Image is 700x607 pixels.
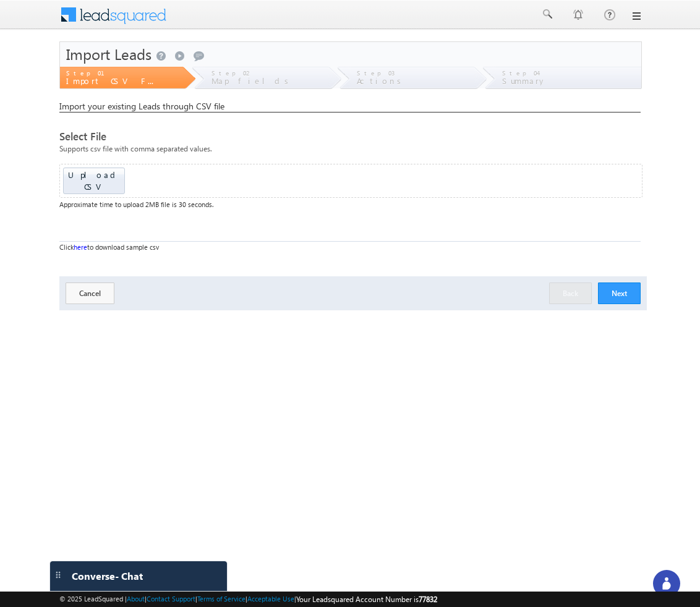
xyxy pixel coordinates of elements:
div: Supports csv file with comma separated values. [59,142,641,164]
span: Step 01 [66,69,102,77]
span: Upload CSV [68,169,120,192]
a: Contact Support [147,595,195,603]
button: Back [549,282,592,304]
div: Leave a message [64,65,208,81]
a: Acceptable Use [247,595,294,603]
span: Step 03 [357,69,395,77]
div: Approximate time to upload 2MB file is 30 seconds. [59,199,641,210]
button: Cancel [66,282,114,304]
span: © 2025 LeadSquared | | | | | [59,593,437,605]
span: Actions [357,75,406,86]
span: Map fields [211,75,293,86]
div: Import Leads [60,42,641,67]
span: Your Leadsquared Account Number is [296,595,437,604]
div: Click to download sample csv [59,241,641,253]
button: Next [598,282,641,304]
span: 77832 [419,595,437,604]
a: here [74,243,87,251]
span: Summary [502,75,547,86]
span: Converse - Chat [72,571,143,582]
span: Import CSV File [66,75,174,86]
span: Step 04 [502,69,541,77]
a: About [127,595,145,603]
img: carter-drag [53,570,63,580]
img: d_60004797649_company_0_60004797649 [21,65,52,81]
div: Minimize live chat window [203,6,233,36]
em: Submit [181,381,224,397]
a: Terms of Service [197,595,245,603]
div: Import your existing Leads through CSV file [59,101,641,112]
span: Step 02 [211,69,249,77]
textarea: Type your message and click 'Submit' [16,114,226,370]
div: Select File [59,131,641,142]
